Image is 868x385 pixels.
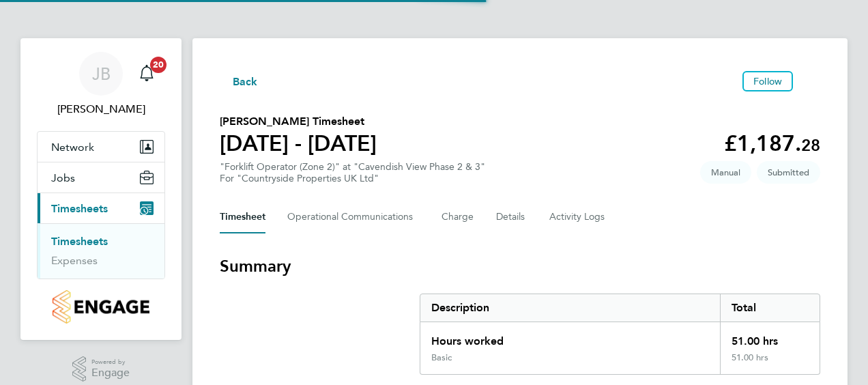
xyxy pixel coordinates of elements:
[220,255,820,277] h3: Summary
[549,201,607,233] button: Activity Logs
[91,356,130,368] span: Powered by
[51,171,75,184] span: Jobs
[287,201,420,233] button: Operational Communications
[220,72,258,89] button: Back
[724,130,820,156] app-decimal: £1,187.
[753,75,782,87] span: Follow
[38,132,164,162] button: Network
[220,201,265,233] button: Timesheet
[798,78,820,85] button: Timesheets Menu
[38,193,164,223] button: Timesheets
[496,201,527,233] button: Details
[720,352,820,374] div: 51.00 hrs
[51,202,108,215] span: Timesheets
[37,52,165,117] a: JB[PERSON_NAME]
[420,294,820,375] div: Summary
[53,290,149,324] img: countryside-properties-logo-retina.png
[757,161,820,184] span: This timesheet is Submitted.
[420,294,720,322] div: Description
[38,223,164,279] div: Timesheets
[72,356,130,382] a: Powered byEngage
[420,322,720,352] div: Hours worked
[720,294,820,322] div: Total
[51,235,108,248] a: Timesheets
[220,113,377,130] h2: [PERSON_NAME] Timesheet
[220,130,377,157] h1: [DATE] - [DATE]
[91,367,130,379] span: Engage
[150,57,167,73] span: 20
[37,101,165,117] span: James Ballantyne
[38,162,164,192] button: Jobs
[233,74,258,90] span: Back
[442,201,474,233] button: Charge
[720,322,820,352] div: 51.00 hrs
[51,254,98,267] a: Expenses
[742,71,793,91] button: Follow
[220,173,485,184] div: For "Countryside Properties UK Ltd"
[431,352,452,363] div: Basic
[51,141,94,154] span: Network
[220,161,485,184] div: "Forklift Operator (Zone 2)" at "Cavendish View Phase 2 & 3"
[700,161,751,184] span: This timesheet was manually created.
[20,38,182,340] nav: Main navigation
[133,52,160,96] a: 20
[92,65,111,83] span: JB
[37,290,165,324] a: Go to home page
[801,135,820,155] span: 28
